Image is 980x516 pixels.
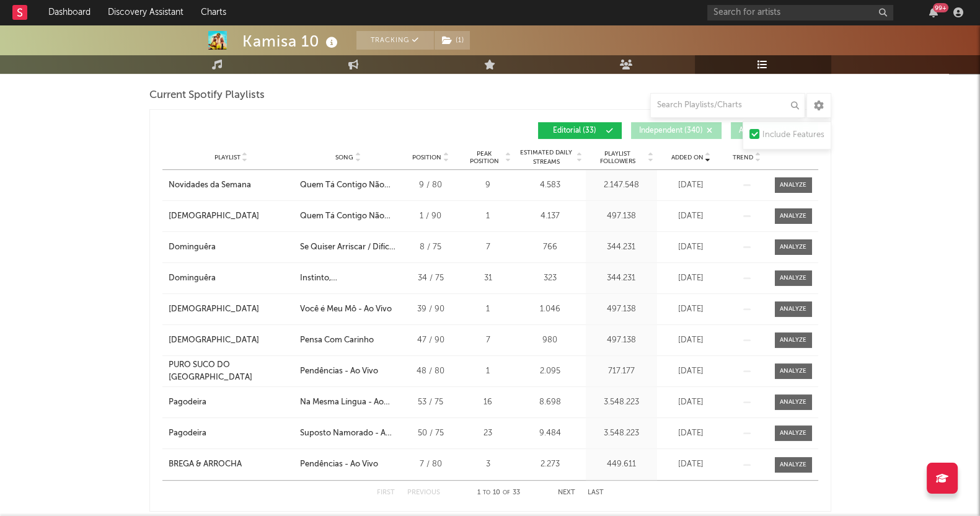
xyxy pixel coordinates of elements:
[660,365,722,378] div: [DATE]
[403,179,459,192] div: 9 / 80
[465,365,511,378] div: 1
[660,179,722,192] div: [DATE]
[169,210,259,223] div: [DEMOGRAPHIC_DATA]
[518,427,583,440] div: 9.484
[169,458,294,471] a: BREGA & ARROCHA
[300,272,397,285] div: Instinto, [PERSON_NAME], Reinventar - Ao Vivo
[169,303,294,316] a: [DEMOGRAPHIC_DATA]
[518,396,583,409] div: 8.698
[589,396,654,409] div: 3.548.223
[300,365,378,378] div: Pendências - Ao Vivo
[465,179,511,192] div: 9
[518,272,583,285] div: 323
[300,179,397,192] div: Quem Tá Contigo Não Dorme - Ao Vivo
[465,210,511,223] div: 1
[518,334,583,347] div: 980
[300,427,397,440] div: Suposto Namorado - Ao Vivo
[660,210,722,223] div: [DATE]
[169,179,251,192] div: Novidades da Semana
[412,154,441,161] span: Position
[929,7,938,17] button: 99+
[589,334,654,347] div: 497.138
[483,490,490,496] span: to
[300,303,392,316] div: Você é Meu Mô - Ao Vivo
[300,241,397,254] div: Se Quiser Arriscar / Difícil Resposta - Ao Vivo
[465,241,511,254] div: 7
[403,334,459,347] div: 47 / 90
[660,427,722,440] div: [DATE]
[465,303,511,316] div: 1
[335,154,353,161] span: Song
[169,272,216,285] div: Dominguêra
[169,334,294,347] a: [DEMOGRAPHIC_DATA]
[403,365,459,378] div: 48 / 80
[465,150,504,165] span: Peak Position
[639,127,703,135] span: Independent ( 340 )
[589,303,654,316] div: 497.138
[546,127,603,135] span: Editorial ( 33 )
[465,427,511,440] div: 23
[589,179,654,192] div: 2.147.548
[465,396,511,409] div: 16
[169,396,294,409] a: Pagodeira
[465,458,511,471] div: 3
[739,127,800,135] span: Algorithmic ( 1.2k )
[660,303,722,316] div: [DATE]
[731,122,818,139] button: Algorithmic(1.2k)
[518,210,583,223] div: 4.137
[169,241,294,254] a: Dominguêra
[589,365,654,378] div: 717.177
[434,31,470,50] span: ( 1 )
[377,489,395,496] button: First
[403,427,459,440] div: 50 / 75
[589,458,654,471] div: 449.611
[933,3,948,12] div: 99 +
[589,150,647,165] span: Playlist Followers
[465,334,511,347] div: 7
[660,334,722,347] div: [DATE]
[589,272,654,285] div: 344.231
[169,396,206,409] div: Pagodeira
[733,154,753,161] span: Trend
[518,365,583,378] div: 2.095
[300,334,374,347] div: Pensa Com Carinho
[518,148,575,167] span: Estimated Daily Streams
[660,272,722,285] div: [DATE]
[435,31,470,50] button: (1)
[169,334,259,347] div: [DEMOGRAPHIC_DATA]
[407,489,440,496] button: Previous
[149,88,265,103] span: Current Spotify Playlists
[558,489,575,496] button: Next
[169,458,242,471] div: BREGA & ARROCHA
[762,128,824,143] div: Include Features
[588,489,604,496] button: Last
[589,427,654,440] div: 3.548.223
[242,31,341,51] div: Kamisa 10
[169,210,294,223] a: [DEMOGRAPHIC_DATA]
[631,122,722,139] button: Independent(340)
[403,396,459,409] div: 53 / 75
[465,272,511,285] div: 31
[589,210,654,223] div: 497.138
[169,427,294,440] a: Pagodeira
[403,458,459,471] div: 7 / 80
[403,272,459,285] div: 34 / 75
[538,122,622,139] button: Editorial(33)
[518,179,583,192] div: 4.583
[403,210,459,223] div: 1 / 90
[169,359,294,383] a: PURO SUCO DO [GEOGRAPHIC_DATA]
[300,396,397,409] div: Na Mesma Língua - Ao Vivo
[356,31,434,50] button: Tracking
[300,458,378,471] div: Pendências - Ao Vivo
[660,396,722,409] div: [DATE]
[518,241,583,254] div: 766
[169,303,259,316] div: [DEMOGRAPHIC_DATA]
[169,179,294,192] a: Novidades da Semana
[518,458,583,471] div: 2.273
[671,154,704,161] span: Added On
[169,427,206,440] div: Pagodeira
[403,303,459,316] div: 39 / 90
[169,241,216,254] div: Dominguêra
[465,486,533,500] div: 1 10 33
